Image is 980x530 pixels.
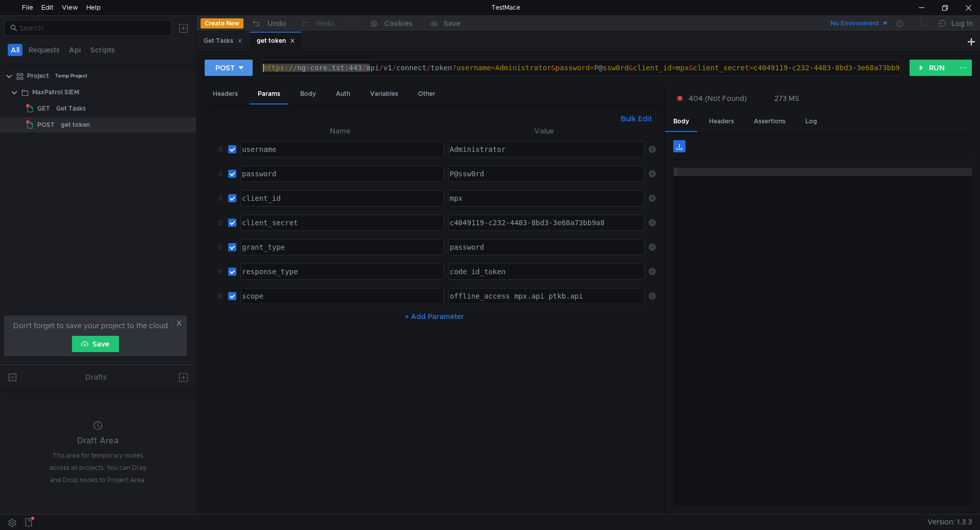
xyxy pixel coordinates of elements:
[257,36,295,46] div: get token
[27,68,49,84] div: Project
[37,117,55,132] span: POST
[362,85,406,103] div: Variables
[201,18,243,29] button: Create New
[236,125,444,137] th: Name
[56,101,86,116] div: Get Tasks
[85,371,107,383] div: Drafts
[87,44,118,56] button: Scripts
[818,15,889,32] button: No Environment
[617,113,656,125] button: Bulk Edit
[215,62,235,73] div: POST
[774,94,799,103] div: 273 MS
[26,44,63,56] button: Requests
[444,20,460,27] div: Save
[401,310,468,323] button: + Add Parameter
[384,17,412,30] div: Cookies
[830,19,879,29] div: No Environment
[410,85,444,103] div: Other
[701,112,742,131] div: Headers
[316,17,334,30] div: Redo
[328,85,358,103] div: Auth
[37,101,50,116] span: GET
[927,515,972,529] span: Version: 1.3.3
[205,85,246,103] div: Headers
[8,44,22,56] button: All
[267,17,286,30] div: Undo
[72,336,119,352] button: Save
[689,93,747,104] span: 404 (Not Found)
[293,16,341,31] button: Redo
[19,22,165,34] input: Search...
[665,112,697,132] div: Body
[797,112,825,131] div: Log
[292,85,324,103] div: Body
[746,112,794,131] div: Assertions
[951,17,973,30] div: Log In
[205,60,253,76] button: POST
[66,44,84,56] button: Api
[13,320,168,332] span: Don't forget to save your project to the cloud
[910,60,955,76] button: RUN
[55,68,87,84] div: Temp Project
[32,85,79,100] div: MaxPatrol SIEM
[61,117,90,132] div: get token
[444,125,645,137] th: Value
[204,36,242,46] div: Get Tasks
[243,16,293,31] button: Undo
[250,85,288,104] div: Params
